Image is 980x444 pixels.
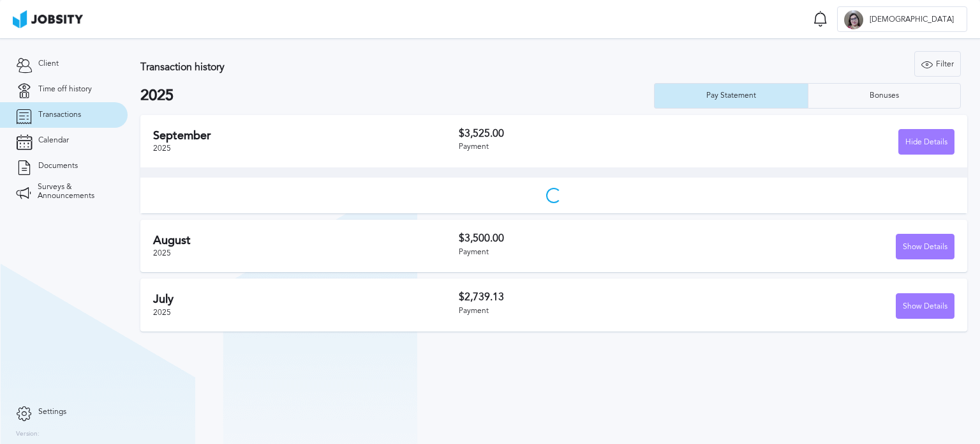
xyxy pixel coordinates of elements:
[899,130,954,155] div: Hide Details
[13,10,83,28] img: ab4bad089aa723f57921c736e9817d99.png
[38,162,78,171] span: Documents
[654,83,808,109] button: Pay Statement
[38,85,92,94] span: Time off history
[140,61,589,73] h3: Transaction history
[844,10,863,29] div: T
[459,142,707,151] div: Payment
[837,6,967,32] button: T[DEMOGRAPHIC_DATA]
[459,307,707,316] div: Payment
[38,111,81,119] span: Transactions
[153,293,459,306] h2: July
[153,129,459,142] h2: September
[38,59,59,68] span: Client
[896,234,954,260] div: Show Details
[153,144,171,153] span: 2025
[153,308,171,317] span: 2025
[915,52,960,77] div: Filter
[16,431,40,438] label: Version:
[459,291,707,303] h3: $2,739.13
[140,87,654,105] h2: 2025
[38,408,66,417] span: Settings
[38,183,112,201] span: Surveys & Announcements
[153,234,459,247] h2: August
[700,91,762,100] div: Pay Statement
[898,129,954,155] button: Hide Details
[459,233,707,244] h3: $3,500.00
[863,91,905,100] div: Bonuses
[459,248,707,257] div: Payment
[38,136,69,145] span: Calendar
[153,249,171,257] span: 2025
[896,293,954,319] button: Show Details
[896,234,954,259] button: Show Details
[863,15,960,24] span: [DEMOGRAPHIC_DATA]
[896,294,954,319] div: Show Details
[914,51,961,77] button: Filter
[808,83,961,109] button: Bonuses
[459,128,707,139] h3: $3,525.00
